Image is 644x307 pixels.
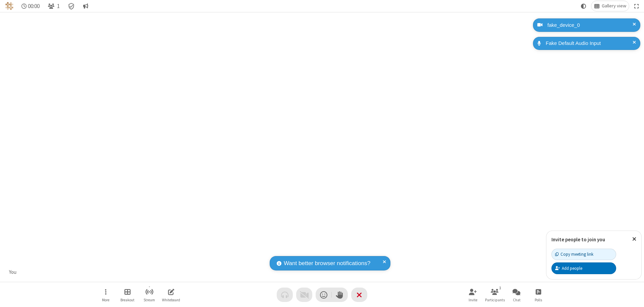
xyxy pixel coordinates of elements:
[139,285,159,304] button: Start streaming
[485,285,505,304] button: Open participant list
[543,40,635,47] div: Fake Default Audio Input
[65,1,78,11] div: Meeting details Encryption enabled
[469,298,477,302] span: Invite
[96,285,116,304] button: Open menu
[627,231,641,247] button: Close popover
[528,285,548,304] button: Open poll
[296,288,312,302] button: Video
[602,3,626,9] span: Gallery view
[351,288,367,302] button: End or leave meeting
[551,236,605,243] label: Invite people to join you
[284,259,370,268] span: Want better browser notifications?
[535,298,542,302] span: Polls
[102,298,109,302] span: More
[162,298,180,302] span: Whiteboard
[591,1,629,11] button: Change layout
[117,285,138,304] button: Manage Breakout Rooms
[485,298,505,302] span: Participants
[316,288,332,302] button: Send a reaction
[144,298,155,302] span: Stream
[506,285,527,304] button: Open chat
[120,298,135,302] span: Breakout
[551,262,616,274] button: Add people
[513,298,521,302] span: Chat
[578,1,589,11] button: Using system theme
[545,21,635,29] div: fake_device_0
[45,1,62,11] button: Open participant list
[5,2,13,10] img: QA Selenium DO NOT DELETE OR CHANGE
[28,3,40,9] span: 00:00
[632,1,642,11] button: Fullscreen
[7,268,19,276] div: You
[80,1,91,11] button: Conversation
[277,288,293,302] button: Audio problem - check your Internet connection or call by phone
[161,285,181,304] button: Open shared whiteboard
[19,1,43,11] div: Timer
[463,285,483,304] button: Invite participants (⌘+Shift+I)
[551,249,616,260] button: Copy meeting link
[497,285,503,291] div: 1
[555,251,593,257] div: Copy meeting link
[57,3,60,9] span: 1
[332,288,348,302] button: Raise hand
